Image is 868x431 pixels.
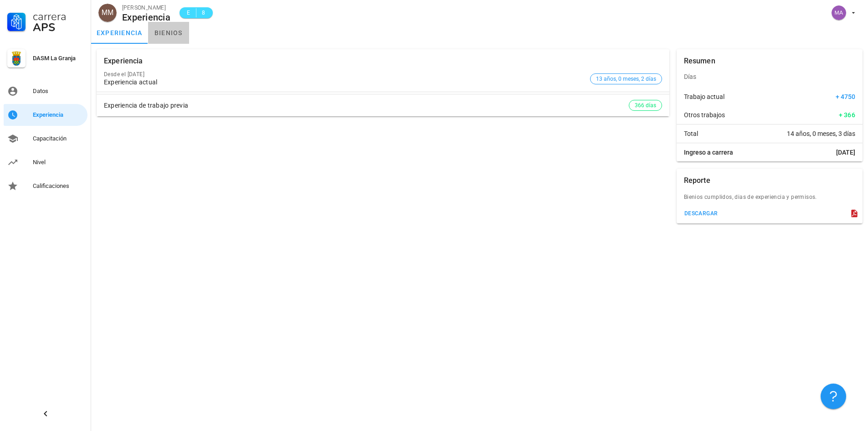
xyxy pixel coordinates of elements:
div: avatar [832,5,846,20]
a: Nivel [4,151,87,173]
a: bienios [148,22,189,44]
span: 366 días [635,100,656,110]
span: [DATE] [836,148,855,157]
div: descargar [684,210,718,217]
div: Desde el [DATE] [104,71,586,78]
div: Reporte [684,169,710,192]
a: Calificaciones [4,175,87,197]
span: Total [684,129,698,138]
span: 14 años, 0 meses, 3 días [787,129,855,138]
span: Otros trabajos [684,110,725,119]
a: experiencia [91,22,148,44]
div: avatar [98,4,117,22]
div: Experiencia de trabajo previa [104,102,629,109]
div: Resumen [684,49,715,73]
div: Datos [33,88,84,95]
span: + 4750 [836,92,855,101]
div: [PERSON_NAME] [122,3,170,12]
div: DASM La Granja [33,55,84,62]
span: E [185,8,192,17]
div: Bienios cumplidos, dias de experiencia y permisos. [677,192,863,207]
span: Ingreso a carrera [684,148,733,157]
a: Experiencia [4,104,87,126]
button: descargar [680,207,722,220]
div: Carrera [33,11,84,22]
div: Experiencia actual [104,78,586,86]
span: 8 [200,8,207,17]
a: Datos [4,80,87,102]
div: Capacitación [33,135,84,142]
div: APS [33,22,84,33]
a: Capacitación [4,128,87,150]
span: MM [102,4,114,22]
div: Días [677,66,863,88]
div: Experiencia [33,111,84,119]
div: Experiencia [104,49,143,73]
div: Experiencia [122,12,170,22]
div: Calificaciones [33,182,84,190]
span: Trabajo actual [684,92,724,101]
span: + 366 [839,110,855,119]
div: Nivel [33,159,84,166]
span: 13 años, 0 meses, 2 días [596,74,656,84]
